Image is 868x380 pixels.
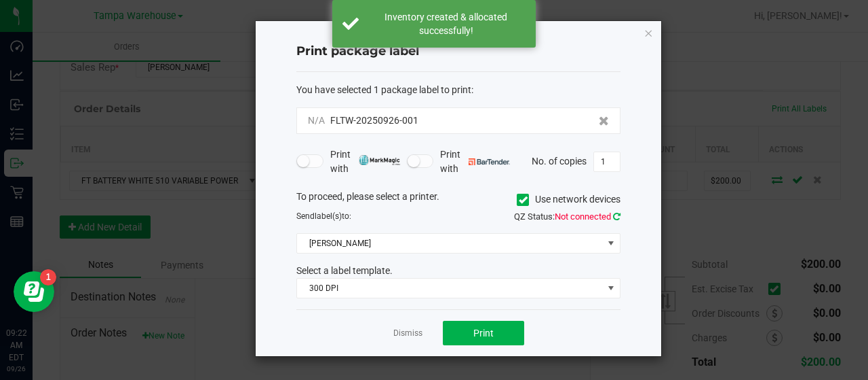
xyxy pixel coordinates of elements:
[286,264,631,278] div: Select a label template.
[297,234,603,253] span: [PERSON_NAME]
[440,148,510,176] span: Print with
[296,211,351,221] span: Send to:
[14,271,54,312] iframe: Resource center
[555,211,611,222] span: Not connected
[286,190,631,210] div: To proceed, please select a printer.
[517,192,620,207] label: Use network devices
[366,10,526,37] div: Inventory created & allocated successfully!
[330,115,418,126] span: FLTW-20250926-001
[443,321,524,345] button: Print
[40,269,56,286] iframe: Resource center unread badge
[469,158,510,165] img: bartender.png
[296,83,620,97] div: :
[315,211,342,221] span: label(s)
[308,115,325,126] span: N/A
[296,43,620,61] h4: Print package label
[514,211,620,222] span: QZ Status:
[297,279,603,298] span: 300 DPI
[359,155,400,165] img: mark_magic_cybra.png
[330,148,400,176] span: Print with
[296,84,471,95] span: You have selected 1 package label to print
[393,328,422,339] a: Dismiss
[473,328,494,339] span: Print
[532,155,587,166] span: No. of copies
